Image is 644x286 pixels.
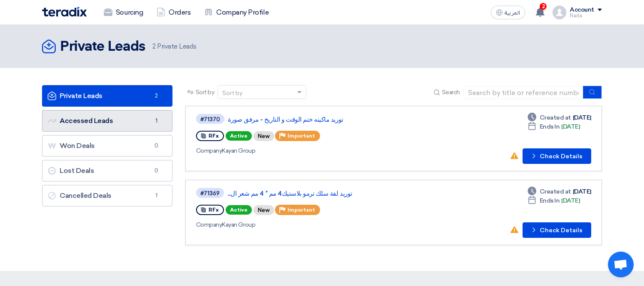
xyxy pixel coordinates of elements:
div: [DATE] [528,187,591,196]
span: Ends In [540,122,560,131]
div: New [254,205,274,215]
h2: Private Leads [60,38,145,55]
button: Check Details [523,222,591,238]
div: New [254,131,274,141]
span: RFx [209,133,219,139]
a: Cancelled Deals1 [42,185,172,206]
button: Check Details [523,148,591,164]
div: Sort by [222,89,242,98]
a: توريد ماكينه ختم الوقت و التاريخ - مرفق صورة [228,116,442,123]
span: 1 [151,117,162,125]
span: Active [226,205,252,215]
span: Sort by [196,88,215,97]
a: Orders [150,3,197,22]
span: 0 [151,141,162,150]
div: [DATE] [528,122,580,131]
span: RFx [209,207,219,213]
div: Account [570,6,594,14]
span: Company [196,147,222,154]
div: Open chat [608,252,634,277]
span: Created at [540,113,571,122]
span: Created at [540,187,571,196]
a: توريد لفة سلك ترمو بلاستيك4 مم * 4 مم شعر ال... [227,190,442,197]
button: العربية [491,6,525,19]
a: Lost Deals0 [42,160,172,181]
a: Won Deals0 [42,135,172,157]
span: 2 [152,43,156,50]
span: Active [226,131,252,141]
div: [DATE] [528,113,591,122]
span: 2 [151,92,162,100]
input: Search by title or reference number [463,86,584,99]
div: [DATE] [528,196,580,205]
span: Search [442,88,460,97]
a: Private Leads2 [42,85,172,107]
div: Kayan Group [196,220,444,229]
span: Important [287,133,315,139]
div: #71370 [200,117,220,122]
a: Accessed Leads1 [42,110,172,132]
a: Sourcing [97,3,150,22]
span: 1 [151,191,162,200]
span: Important [287,207,315,213]
span: 2 [540,3,547,10]
span: Company [196,221,222,228]
div: Nada [570,13,602,18]
a: Company Profile [197,3,275,22]
div: Kayan Group [196,146,444,155]
span: Private Leads [152,42,196,52]
img: Teradix logo [42,7,87,17]
span: العربية [505,10,520,16]
span: 0 [151,166,162,175]
img: profile_test.png [553,6,566,19]
span: Ends In [540,196,560,205]
div: #71369 [200,191,220,196]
